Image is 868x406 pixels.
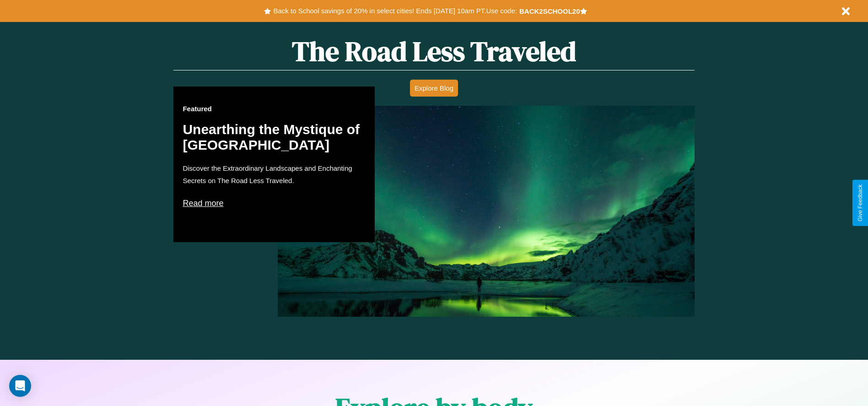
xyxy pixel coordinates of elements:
b: BACK2SCHOOL20 [519,7,580,15]
div: Give Feedback [857,184,863,222]
p: Discover the Extraordinary Landscapes and Enchanting Secrets on The Road Less Traveled. [183,162,366,187]
h1: The Road Less Traveled [173,32,694,70]
button: Back to School savings of 20% in select cities! Ends [DATE] 10am PT.Use code: [271,5,519,17]
h2: Unearthing the Mystique of [GEOGRAPHIC_DATA] [183,122,366,153]
h3: Featured [183,105,366,113]
div: Open Intercom Messenger [9,375,31,397]
p: Read more [183,196,366,211]
button: Explore Blog [410,80,458,97]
